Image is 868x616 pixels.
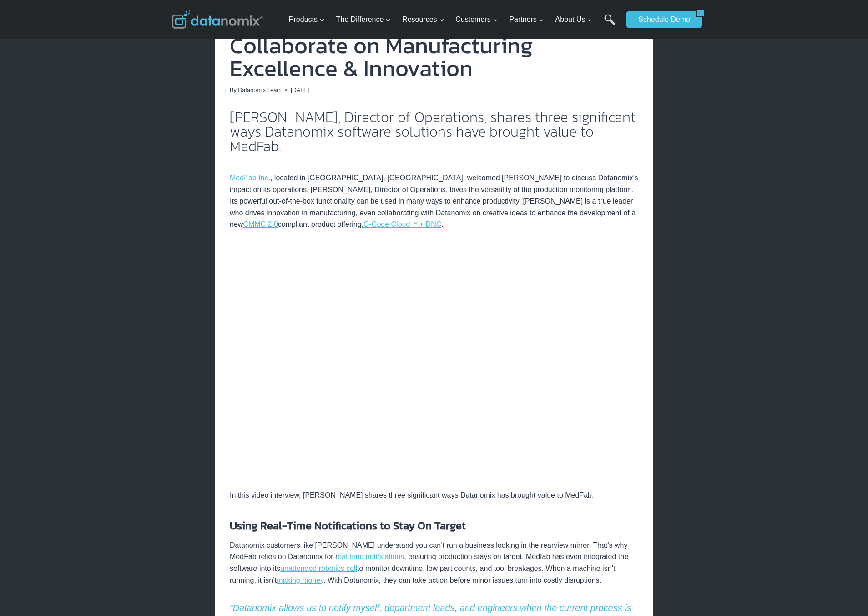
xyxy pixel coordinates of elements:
[555,14,593,25] span: About Us
[509,14,544,25] span: Partners
[280,565,357,572] a: unattended robotics cell
[230,245,638,475] iframe: Partnering for Innovation: How Datanomix and MedFab Collaborate on Manufacturing Excellence
[230,11,638,80] h1: VIDEO: How Datanomix and MedFab Collaborate on Manufacturing Excellence & Innovation
[230,161,638,231] p: ., located in [GEOGRAPHIC_DATA], [GEOGRAPHIC_DATA], welcomed [PERSON_NAME] to discuss Datanomix’s...
[230,86,237,95] span: By
[230,518,466,534] strong: Using Real-Time Notifications to Stay On Target
[230,174,268,182] a: MedFab Inc
[455,14,498,25] span: Customers
[402,14,444,25] span: Resources
[285,5,622,35] nav: Primary Navigation
[172,10,263,29] img: Datanomix
[230,540,638,586] p: Datanomix customers like [PERSON_NAME] understand you can’t run a business looking in the rearvie...
[238,87,282,93] a: Datanomix Team
[243,220,278,228] a: CMMC 2.0
[277,576,323,584] a: making money
[230,489,638,501] p: In this video interview, [PERSON_NAME] shares three significant ways Datanomix has brought value ...
[291,86,309,95] time: [DATE]
[363,220,441,228] a: G-Code Cloud™ + DNC
[230,110,638,153] h2: [PERSON_NAME], Director of Operations, shares three significant ways Datanomix software solutions...
[604,14,616,35] a: Search
[336,14,391,25] span: The Difference
[289,14,325,25] span: Products
[338,553,404,560] a: eal-time notifications
[626,11,696,28] a: Schedule Demo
